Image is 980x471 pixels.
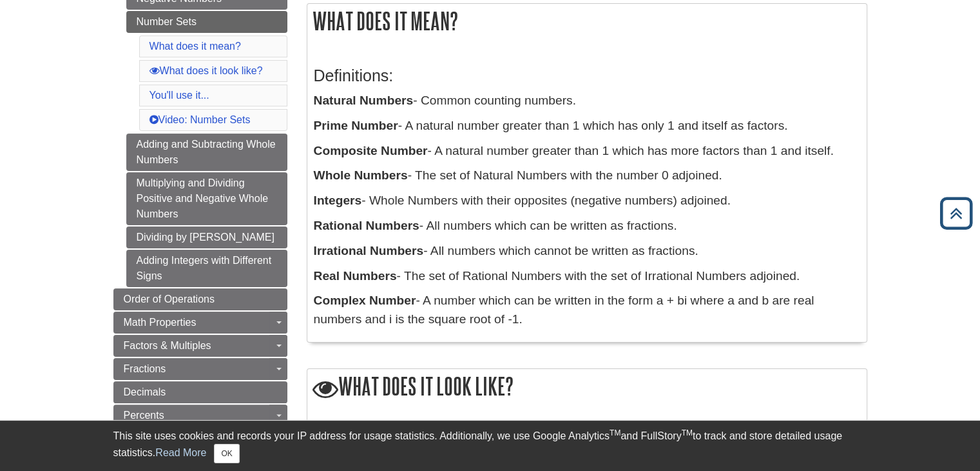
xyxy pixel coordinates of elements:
span: Factors & Multiples [124,340,211,351]
p: - Whole Numbers with their opposites (negative numbers) adjoined. [314,192,860,210]
p: - All numbers which cannot be written as fractions. [314,242,860,261]
b: Composite Number [314,144,428,157]
a: Order of Operations [113,288,287,310]
a: Dividing by [PERSON_NAME] [126,226,287,248]
a: Read More [155,447,206,458]
span: Order of Operations [124,294,215,305]
span: Fractions [124,363,166,374]
a: What does it look like? [149,65,263,76]
sup: TM [682,428,693,437]
p: - The set of Natural Numbers with the number 0 adjoined. [314,166,860,185]
p: - A natural number greater than 1 which has only 1 and itself as factors. [314,117,860,135]
b: Prime Number [314,119,398,132]
b: Natural Numbers [314,94,414,107]
p: - All numbers which can be written as fractions. [314,217,860,235]
a: Percents [113,405,287,426]
p: - The set of Rational Numbers with the set of Irrational Numbers adjoined. [314,267,860,286]
h3: Definitions: [314,66,860,85]
sup: TM [610,428,620,437]
p: - A natural number greater than 1 which has more factors than 1 and itself. [314,142,860,161]
b: Real Numbers [314,269,397,283]
span: Math Properties [124,317,197,328]
a: Math Properties [113,312,287,334]
span: Percents [124,410,164,421]
b: Complex Number [314,294,416,307]
div: This site uses cookies and records your IP address for usage statistics. Additionally, we use Goo... [113,428,867,463]
a: Factors & Multiples [113,335,287,357]
b: Rational Numbers [314,219,419,232]
a: You'll use it... [149,90,209,101]
button: Close [214,444,239,463]
a: Decimals [113,381,287,403]
b: Whole Numbers [314,168,408,182]
h2: What does it mean? [307,4,867,38]
h2: What does it look like? [307,369,867,406]
a: Fractions [113,358,287,380]
a: Back to Top [936,205,977,222]
p: - A number which can be written in the form a + bi where a and b are real numbers and i is the sq... [314,292,860,329]
a: Adding and Subtracting Whole Numbers [126,134,287,171]
a: Video: Number Sets [149,114,251,125]
span: Decimals [124,386,166,397]
a: What does it mean? [149,41,241,52]
a: Adding Integers with Different Signs [126,250,287,287]
b: Irrational Numbers [314,244,424,257]
a: Multiplying and Dividing Positive and Negative Whole Numbers [126,172,287,225]
p: - Common counting numbers. [314,92,860,110]
a: Number Sets [126,11,287,33]
b: Integers [314,194,362,207]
